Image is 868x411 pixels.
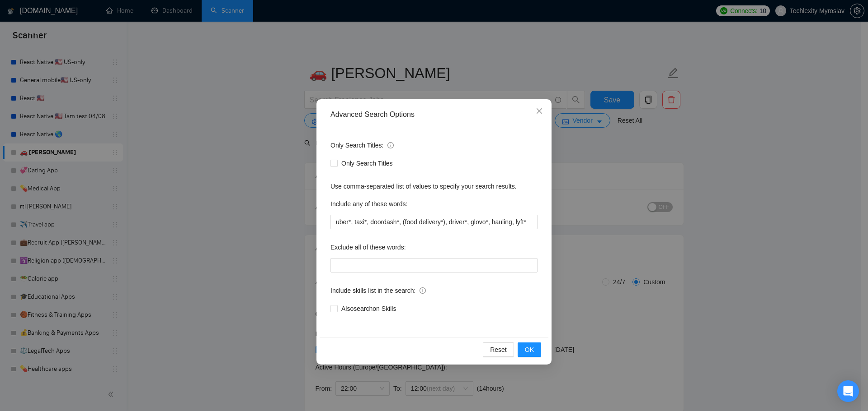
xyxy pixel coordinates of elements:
div: Advanced Search Options [330,110,538,120]
span: Only Search Titles: [330,140,394,150]
span: info-circle [420,287,426,294]
label: Include any of these words: [330,197,407,211]
span: close [536,107,543,115]
button: Close [527,99,552,124]
span: Reset [490,345,507,355]
button: OK [518,342,541,357]
button: Reset [483,342,514,357]
div: Use comma-separated list of values to specify your search results. [330,181,538,191]
div: Open Intercom Messenger [837,380,859,402]
span: info-circle [387,142,394,148]
span: Only Search Titles [338,158,396,168]
span: OK [525,345,534,355]
span: Also search on Skills [338,304,400,314]
span: Include skills list in the search: [330,286,426,296]
label: Exclude all of these words: [330,240,406,254]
